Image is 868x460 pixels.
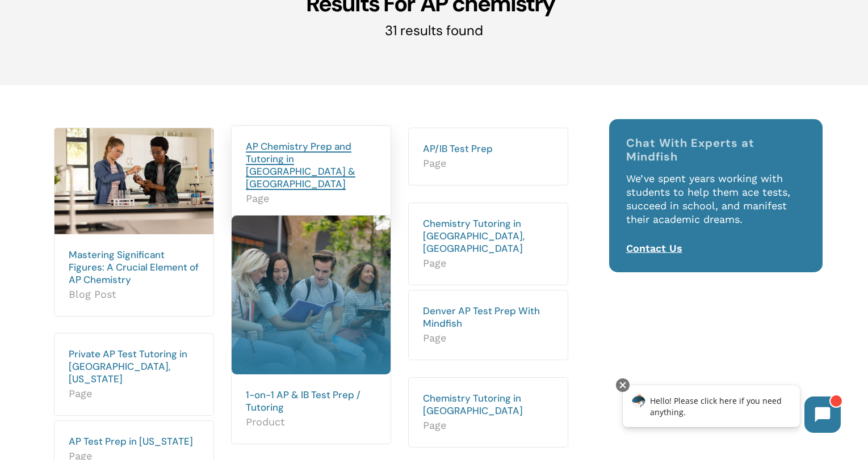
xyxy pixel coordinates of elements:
[246,192,376,205] span: Page
[246,415,376,429] span: Product
[69,435,193,448] a: AP Test Prep in [US_STATE]
[69,348,187,385] a: Private AP Test Tutoring in [GEOGRAPHIC_DATA], [US_STATE]
[423,217,525,255] a: Chemistry Tutoring in [GEOGRAPHIC_DATA], [GEOGRAPHIC_DATA]
[626,172,806,242] p: We’ve spent years working with students to help them ace tests, succeed in school, and manifest t...
[69,288,199,301] span: Blog Post
[246,389,360,413] a: 1-on-1 AP & IB Test Prep / Tutoring
[423,157,553,170] span: Page
[385,22,483,39] span: 31 results found
[423,256,553,270] span: Page
[69,387,199,400] span: Page
[423,331,553,345] span: Page
[69,248,199,286] a: Mastering Significant Figures: A Crucial Element of AP Chemistry
[423,142,493,155] a: AP/IB Test Prep
[246,140,355,190] a: AP Chemistry Prep and Tutoring in [GEOGRAPHIC_DATA] & [GEOGRAPHIC_DATA]
[232,216,391,374] img: AP IB Testing
[626,242,682,254] a: Contact Us
[423,392,523,417] a: Chemistry Tutoring in [GEOGRAPHIC_DATA]
[626,136,806,163] h4: Chat With Experts at Mindfish
[423,419,553,432] span: Page
[611,376,852,444] iframe: Chatbot
[423,305,540,330] a: Denver AP Test Prep With Mindfish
